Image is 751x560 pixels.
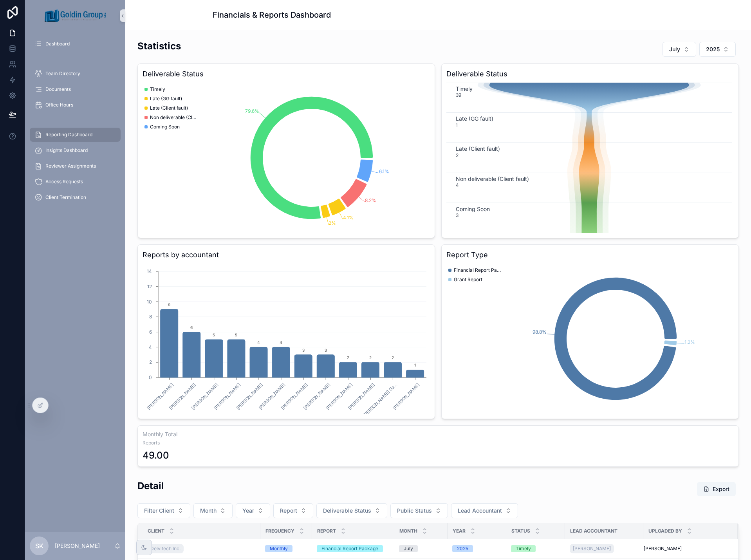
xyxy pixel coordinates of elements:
text: Late (GG fault) [456,115,493,122]
a: Delvitech Inc. [147,542,256,555]
span: Lead Accountant [570,528,617,534]
div: chart [143,264,430,414]
h3: Reports by accountant [143,249,430,260]
text: 9 [168,302,170,307]
span: Access Requests [45,179,83,185]
text: 2 [369,355,372,360]
span: Deliverable Status [323,507,371,515]
p: [PERSON_NAME] [55,542,100,550]
tspan: 2% [329,220,336,226]
text: [PERSON_NAME] [302,382,331,411]
a: July [399,545,443,552]
text: 5 [213,332,215,337]
span: Delvitech Inc. [150,546,181,552]
tspan: 6.1% [379,168,389,174]
div: 2025 [457,545,468,552]
text: [PERSON_NAME] [280,382,309,411]
a: Reporting Dashboard [30,128,121,142]
text: [PERSON_NAME] [191,382,220,411]
text: 39 [456,92,461,98]
text: 2 [347,355,349,360]
div: 49.00 [143,449,169,462]
h1: Financials & Reports Dashboard [213,9,331,20]
span: Coming Soon [150,124,180,130]
tspan: 1.2% [684,339,695,345]
button: Select Button [193,503,233,518]
a: Reviewer Assignments [30,159,121,173]
span: Team Directory [45,70,80,77]
div: chart [143,83,430,233]
h2: Detail [137,479,164,492]
text: Coming Soon [456,206,490,213]
text: [PERSON_NAME] [258,382,287,411]
span: Report [280,507,297,515]
span: Non deliverable (Client fault) [150,114,197,121]
text: 3 [456,212,459,218]
tspan: 10 [147,299,152,305]
h3: Report Type [446,249,734,260]
button: Select Button [236,503,270,518]
span: Filter Client [144,507,174,515]
span: Insights Dashboard [45,147,88,154]
button: Select Button [137,503,190,518]
span: Grant Report [454,276,482,283]
a: Access Requests [30,175,121,189]
div: Financial Report Package [321,545,378,552]
text: 2 [456,152,459,158]
span: Office Hours [45,102,73,108]
tspan: 79.6% [245,108,259,114]
tspan: 14 [147,268,152,274]
span: [PERSON_NAME] [573,546,611,552]
text: [PERSON_NAME] [235,382,264,411]
tspan: 4.1% [343,215,354,220]
text: [PERSON_NAME] [146,382,175,411]
tspan: 6 [149,329,152,335]
tspan: 12 [147,284,152,289]
span: Financial Report Package [454,267,501,273]
text: 3 [302,348,305,352]
a: [PERSON_NAME] [570,544,614,553]
tspan: 2 [149,359,152,365]
button: Export [697,482,736,496]
button: Select Button [316,503,387,518]
a: Timely [511,545,560,552]
span: Year [242,507,254,515]
text: [PERSON_NAME] [213,382,242,411]
span: [PERSON_NAME] [644,546,682,552]
tspan: 98.8% [533,329,547,335]
text: Late (Client fault) [456,145,500,152]
div: Monthly [270,545,288,552]
a: Team Directory [30,67,121,81]
div: scrollable content [25,31,125,215]
span: Timely [150,86,165,92]
text: [PERSON_NAME] Ga... [362,382,398,418]
a: 2025 [452,545,502,552]
text: Timely [456,85,473,92]
span: Lead Accountant [458,507,502,515]
div: Timely [516,545,531,552]
span: Uploaded by [648,528,682,534]
span: Month [200,507,217,515]
text: 3 [325,348,327,352]
a: Dashboard [30,37,121,51]
span: Public Status [397,507,432,515]
a: [PERSON_NAME] [644,546,728,552]
a: Office Hours [30,98,121,112]
tspan: 8.2% [365,197,376,203]
text: [PERSON_NAME] [168,382,197,411]
img: App logo [45,9,106,22]
span: Client [148,528,164,534]
tspan: 8 [149,314,152,320]
span: Status [511,528,530,534]
text: 4 [456,182,459,188]
button: Select Button [451,503,518,518]
span: Reports [143,440,734,446]
a: [PERSON_NAME] [570,542,639,555]
text: 6 [190,325,193,330]
span: Reporting Dashboard [45,132,92,138]
text: 1 [414,363,416,367]
a: Financial Report Package [317,545,390,552]
div: July [404,545,413,552]
span: Frequency [265,528,294,534]
h3: Deliverable Status [446,69,734,79]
